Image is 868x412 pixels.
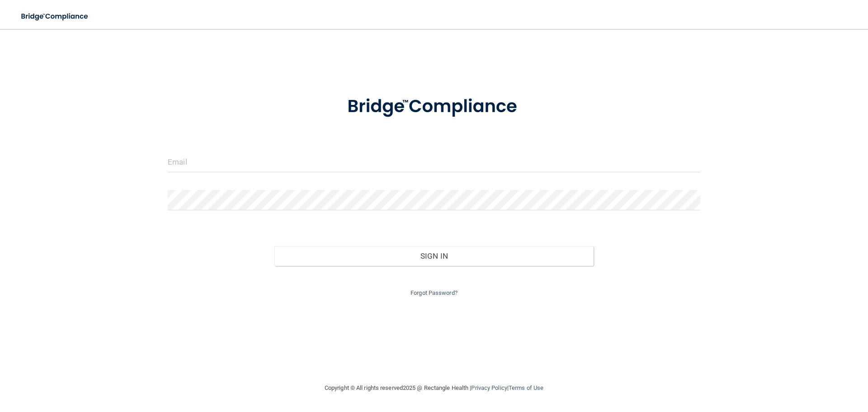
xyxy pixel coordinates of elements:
[509,384,543,391] a: Terms of Use
[14,7,97,26] img: bridge_compliance_login_screen.278c3ca4.svg
[274,246,594,266] button: Sign In
[329,83,539,130] img: bridge_compliance_login_screen.278c3ca4.svg
[269,374,599,403] div: Copyright © All rights reserved 2025 @ Rectangle Health | |
[410,289,458,296] a: Forgot Password?
[471,384,507,391] a: Privacy Policy
[168,152,700,172] input: Email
